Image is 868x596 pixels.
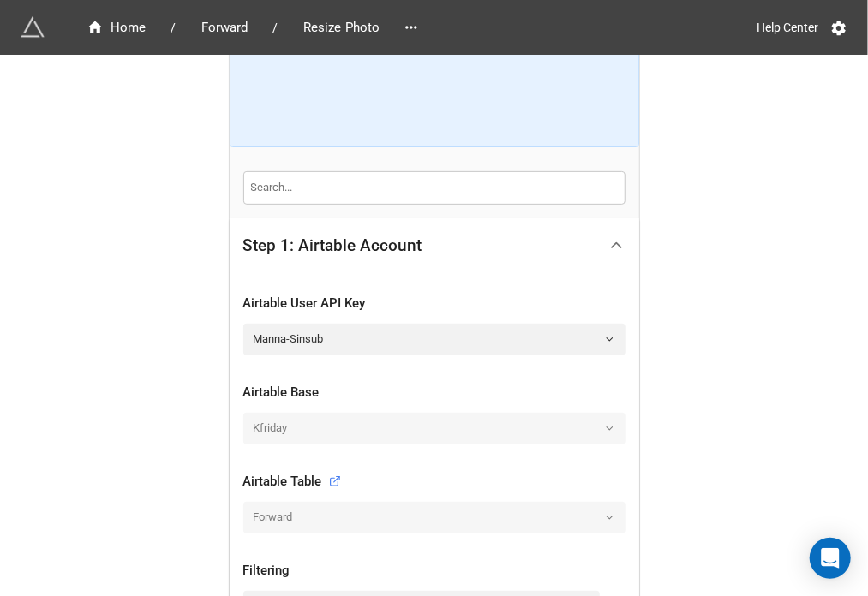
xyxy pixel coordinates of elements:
div: Step 1: Airtable Account [230,218,639,273]
a: Forward [183,17,266,38]
div: Step 1: Airtable Account [243,237,422,254]
div: Home [87,18,147,38]
a: Manna-Sinsub [243,324,626,355]
li: / [171,19,177,37]
a: Home [69,17,165,38]
input: Search... [243,171,626,204]
div: Airtable Table [243,472,341,492]
a: Help Center [745,12,830,43]
div: Airtable Base [243,383,626,403]
nav: breadcrumb [69,17,398,38]
li: / [273,19,278,37]
img: miniextensions-icon.73ae0678.png [21,15,45,39]
div: Filtering [243,561,626,581]
div: Open Intercom Messenger [810,538,851,579]
div: Airtable User API Key [243,294,626,314]
span: Resize Photo [293,18,391,38]
span: Forward [191,18,259,38]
